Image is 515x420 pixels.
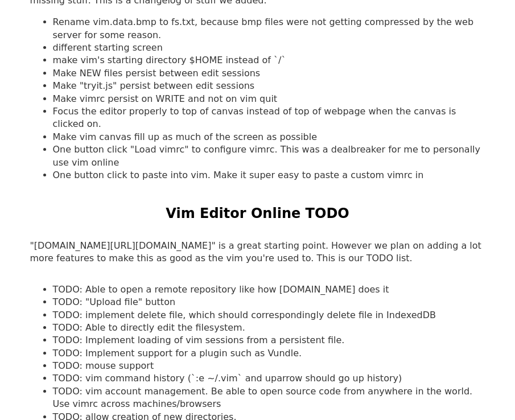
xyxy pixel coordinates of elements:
[53,334,485,347] li: TODO: Implement loading of vim sessions from a persistent file.
[53,169,485,182] li: One button click to paste into vim. Make it super easy to paste a custom vimrc in
[30,240,485,265] p: "[DOMAIN_NAME][URL][DOMAIN_NAME]" is a great starting point. However we plan on adding a lot more...
[53,360,485,372] li: TODO: mouse support
[53,80,485,92] li: Make "tryit.js" persist between edit sessions
[166,204,349,224] h2: Vim Editor Online TODO
[53,131,485,143] li: Make vim canvas fill up as much of the screen as possible
[53,143,485,169] li: One button click "Load vimrc" to configure vimrc. This was a dealbreaker for me to personally use...
[53,16,485,42] li: Rename vim.data.bmp to fs.txt, because bmp files were not getting compressed by the web server fo...
[53,93,485,105] li: Make vimrc persist on WRITE and not on vim quit
[53,347,485,360] li: TODO: Implement support for a plugin such as Vundle.
[53,309,485,322] li: TODO: implement delete file, which should correspondingly delete file in IndexedDB
[53,283,485,296] li: TODO: Able to open a remote repository like how [DOMAIN_NAME] does it
[53,42,485,54] li: different starting screen
[53,105,485,131] li: Focus the editor properly to top of canvas instead of top of webpage when the canvas is clicked on.
[53,67,485,80] li: Make NEW files persist between edit sessions
[53,385,485,411] li: TODO: vim account management. Be able to open source code from anywhere in the world. Use vimrc a...
[53,322,485,334] li: TODO: Able to directly edit the filesystem.
[53,372,485,385] li: TODO: vim command history (`:e ~/.vim` and uparrow should go up history)
[53,296,485,308] li: TODO: "Upload file" button
[53,54,485,67] li: make vim's starting directory $HOME instead of `/`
